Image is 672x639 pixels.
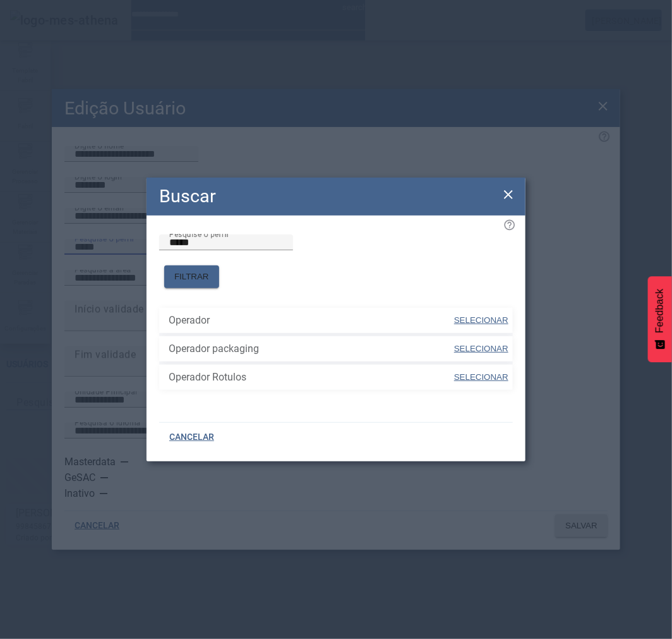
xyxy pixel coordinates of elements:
span: Operador Rotulos [169,370,453,385]
button: FILTRAR [164,265,219,288]
button: SELECIONAR [453,338,510,360]
span: Feedback [654,289,666,333]
span: SELECIONAR [454,315,508,325]
span: CANCELAR [169,431,214,444]
mat-label: Pesquise o perfil [169,229,229,238]
button: CANCELAR [159,426,224,449]
span: SELECIONAR [454,344,508,353]
button: SELECIONAR [453,366,510,389]
button: Feedback - Mostrar pesquisa [648,276,672,362]
h2: Buscar [159,183,216,210]
span: Operador [169,313,453,328]
span: FILTRAR [174,271,209,283]
button: SELECIONAR [453,309,510,332]
span: SELECIONAR [454,372,508,382]
span: Operador packaging [169,341,453,356]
